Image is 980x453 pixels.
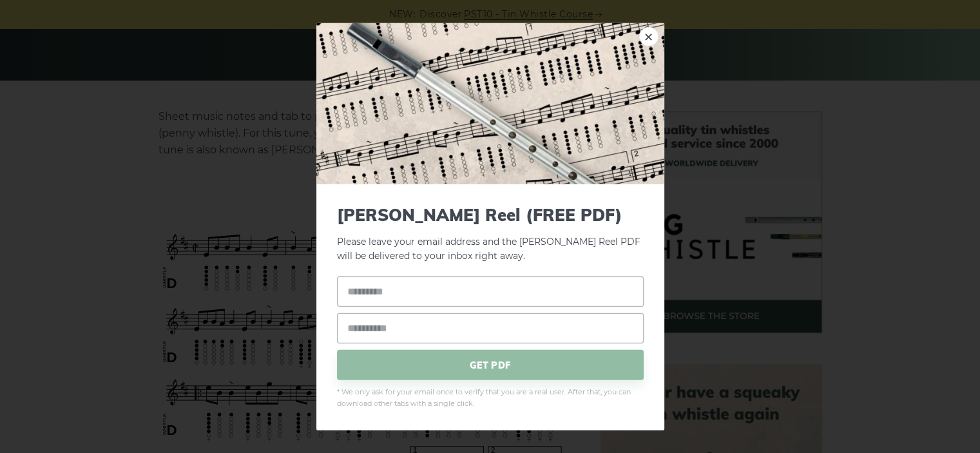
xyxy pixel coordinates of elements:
[337,204,644,224] span: [PERSON_NAME] Reel (FREE PDF)
[337,204,644,264] p: Please leave your email address and the [PERSON_NAME] Reel PDF will be delivered to your inbox ri...
[316,23,664,184] img: Tin Whistle Tab Preview
[639,26,658,46] a: ×
[337,350,644,380] span: GET PDF
[337,387,644,410] span: * We only ask for your email once to verify that you are a real user. After that, you can downloa...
